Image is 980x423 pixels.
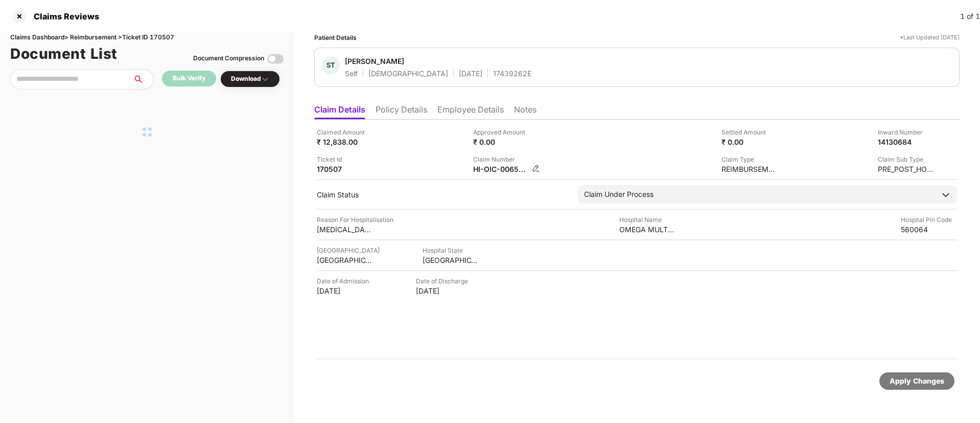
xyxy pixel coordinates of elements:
[261,75,269,83] img: svg+xml;base64,PHN2ZyBpZD0iRHJvcGRvd24tMzJ4MzIiIHhtbG5zPSJodHRwOi8vd3d3LnczLm9yZy8yMDAwL3N2ZyIgd2...
[317,246,380,255] div: [GEOGRAPHIC_DATA]
[345,56,404,66] div: [PERSON_NAME]
[514,104,536,119] li: Notes
[878,127,934,137] div: Inward Number
[900,33,960,42] div: *Last Updated [DATE]
[901,215,957,225] div: Hospital Pin Code
[317,154,373,164] div: Ticket Id
[878,137,934,147] div: 14130684
[132,75,153,83] span: search
[317,190,568,199] div: Claim Status
[416,276,472,286] div: Date of Discharge
[584,189,654,200] div: Claim Under Process
[317,215,393,225] div: Reason For Hospitalisation
[416,286,472,296] div: [DATE]
[317,286,373,296] div: [DATE]
[721,127,778,137] div: Settled Amount
[423,255,479,265] div: [GEOGRAPHIC_DATA]
[314,33,357,42] div: Patient Details
[721,154,778,164] div: Claim Type
[28,11,99,21] div: Claims Reviews
[231,74,269,84] div: Download
[473,164,529,174] div: HI-OIC-006555822(1)
[317,276,373,286] div: Date of Admission
[317,137,373,147] div: ₹ 12,838.00
[473,127,529,137] div: Approved Amount
[878,154,934,164] div: Claim Sub Type
[721,164,778,174] div: REIMBURSEMENT
[317,225,373,234] div: [MEDICAL_DATA] in ano
[317,127,373,137] div: Claimed Amount
[437,104,504,119] li: Employee Details
[619,225,675,234] div: OMEGA MULTISPECIALITY HOSPITAL
[941,190,951,200] img: downArrowIcon
[267,51,284,67] img: svg+xml;base64,PHN2ZyBpZD0iVG9nZ2xlLTMyeDMyIiB4bWxucz0iaHR0cDovL3d3dy53My5vcmcvMjAwMC9zdmciIHdpZH...
[317,255,373,265] div: [GEOGRAPHIC_DATA]
[10,33,284,42] div: Claims Dashboard > Reimbursement > Ticket ID 170507
[423,246,479,255] div: Hospital State
[173,74,205,83] div: Bulk Verify
[459,69,482,78] div: [DATE]
[314,104,365,119] li: Claim Details
[532,164,540,172] img: svg+xml;base64,PHN2ZyBpZD0iRWRpdC0zMngzMiIgeG1sbnM9Imh0dHA6Ly93d3cudzMub3JnLzIwMDAvc3ZnIiB3aWR0aD...
[132,69,154,90] button: search
[901,225,957,234] div: 560064
[345,69,358,78] div: Self
[619,215,675,225] div: Hospital Name
[890,375,944,387] div: Apply Changes
[10,42,118,65] h1: Document List
[960,11,980,22] div: 1 of 1
[493,69,531,78] div: 17439262E
[473,137,529,147] div: ₹ 0.00
[878,164,934,174] div: PRE_POST_HOSPITALIZATION_REIMBURSEMENT
[721,137,778,147] div: ₹ 0.00
[322,56,340,74] div: ST
[473,154,540,164] div: Claim Number
[317,164,373,174] div: 170507
[368,69,448,78] div: [DEMOGRAPHIC_DATA]
[376,104,427,119] li: Policy Details
[193,54,264,63] div: Document Compression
